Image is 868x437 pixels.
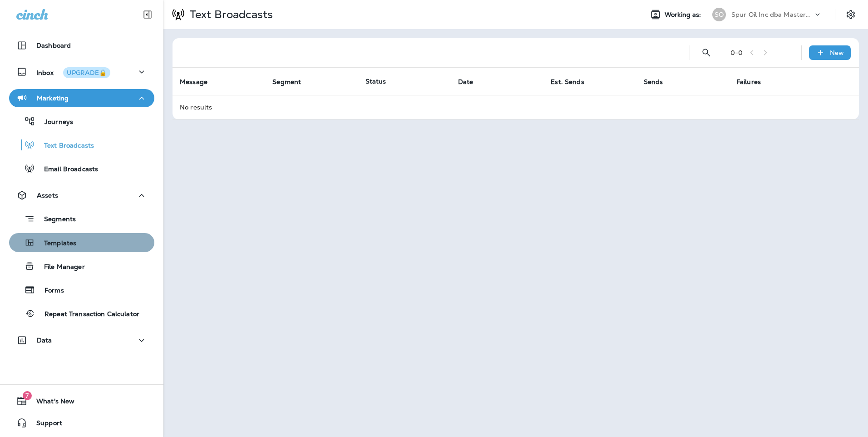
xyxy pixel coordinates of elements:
button: Assets [9,186,154,204]
p: Text Broadcasts [35,142,94,150]
span: Message [180,78,219,86]
button: Forms [9,280,154,299]
button: Text Broadcasts [9,135,154,154]
span: Date [458,78,485,86]
span: Est. Sends [551,78,596,86]
span: Working as: [665,11,703,19]
span: Sends [644,78,675,86]
span: Status [365,77,386,85]
button: Marketing [9,89,154,107]
p: File Manager [35,263,85,272]
div: 0 - 0 [730,49,743,56]
span: Date [458,78,473,86]
p: Text Broadcasts [186,8,273,21]
p: Assets [37,192,58,199]
p: Email Broadcasts [35,165,98,174]
button: Support [9,414,154,432]
p: Repeat Transaction Calculator [35,310,139,319]
p: Forms [35,287,64,295]
p: New [830,49,844,56]
p: Marketing [37,94,69,102]
span: Segment [272,78,301,86]
button: Templates [9,233,154,252]
p: Templates [35,239,76,248]
span: Est. Sends [551,78,584,86]
span: What's New [27,397,74,408]
span: Segment [272,78,313,86]
span: Message [180,78,207,86]
p: Data [37,337,52,344]
button: UPGRADE🔒 [63,67,110,78]
button: 7What's New [9,392,154,410]
p: Journeys [35,118,73,127]
button: Dashboard [9,36,154,55]
p: Inbox [36,67,110,77]
button: Settings [843,6,859,23]
button: Email Broadcasts [9,159,154,178]
span: Sends [644,78,663,86]
td: No results [173,95,859,119]
span: 7 [23,391,32,400]
span: Failures [736,78,761,86]
button: File Manager [9,257,154,276]
p: Spur Oil Inc dba MasterLube [731,11,813,18]
div: SO [712,8,726,21]
button: Segments [9,209,154,228]
div: UPGRADE🔒 [67,70,107,76]
button: Data [9,331,154,349]
span: Support [27,419,62,430]
button: InboxUPGRADE🔒 [9,63,154,81]
p: Dashboard [36,42,71,49]
button: Search Text Broadcasts [697,44,715,62]
span: Failures [736,78,773,86]
button: Collapse Sidebar [135,5,160,24]
button: Journeys [9,112,154,131]
p: Segments [35,215,76,224]
button: Repeat Transaction Calculator [9,304,154,323]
